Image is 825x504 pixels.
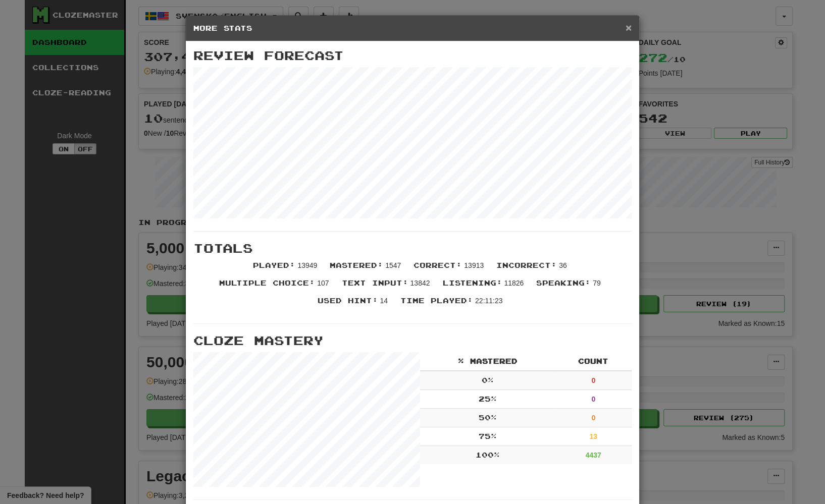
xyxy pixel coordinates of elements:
[193,334,632,347] h3: Cloze Mastery
[420,371,555,390] td: 0 %
[442,278,502,287] span: Listening :
[420,352,555,371] th: % Mastered
[591,376,595,384] strong: 0
[325,260,408,278] li: 1547
[408,260,491,278] li: 13913
[496,261,557,269] span: Incorrect :
[531,278,608,296] li: 79
[586,451,601,459] strong: 4437
[248,260,325,278] li: 13949
[555,352,632,371] th: Count
[420,446,555,465] td: 100 %
[400,296,473,305] span: Time Played :
[589,432,597,440] strong: 13
[313,296,395,313] li: 14
[626,22,632,33] span: ×
[318,296,378,305] span: Used Hint :
[420,390,555,409] td: 25 %
[591,414,595,422] strong: 0
[219,278,315,287] span: Multiple Choice :
[253,261,295,269] span: Played :
[437,278,531,296] li: 11826
[420,427,555,446] td: 75 %
[342,278,408,287] span: Text Input :
[193,242,632,255] h3: Totals
[193,49,632,62] h3: Review Forecast
[395,296,510,313] li: 22:11:23
[414,261,462,269] span: Correct :
[591,395,595,403] strong: 0
[214,278,336,296] li: 107
[193,23,632,33] h5: More Stats
[337,278,438,296] li: 13842
[626,22,632,33] button: Close
[536,278,591,287] span: Speaking :
[420,409,555,427] td: 50 %
[330,261,383,269] span: Mastered :
[491,260,574,278] li: 36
